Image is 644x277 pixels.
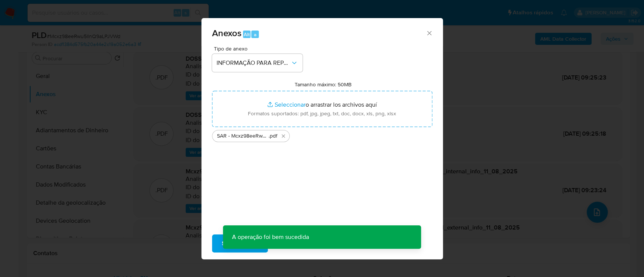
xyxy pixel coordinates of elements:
[244,31,250,38] span: Alt
[212,26,241,40] span: Anexos
[212,234,268,253] button: Subir arquivo
[279,132,288,141] button: Eliminar SAR - Mcxz98eeRwu5IlnQ9aLPJVWd - CPF 00002927020 - JOSIANE FRAGA DE OLIVEIRA.pdf
[214,46,304,51] span: Tipo de anexo
[222,235,258,252] span: Subir arquivo
[217,132,269,140] span: SAR - Mcxz98eeRwu5IlnQ9aLPJVWd - CPF 00002927020 - [PERSON_NAME]
[212,127,432,142] ul: Archivos seleccionados
[223,225,318,249] p: A operação foi bem sucedida
[426,29,432,36] button: Cerrar
[269,132,277,140] span: .pdf
[217,59,290,67] span: INFORMAÇÃO PARA REPORTE - COAF
[254,31,257,38] span: a
[212,54,303,72] button: INFORMAÇÃO PARA REPORTE - COAF
[295,81,352,88] label: Tamanho máximo: 50MB
[281,235,305,252] span: Cancelar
